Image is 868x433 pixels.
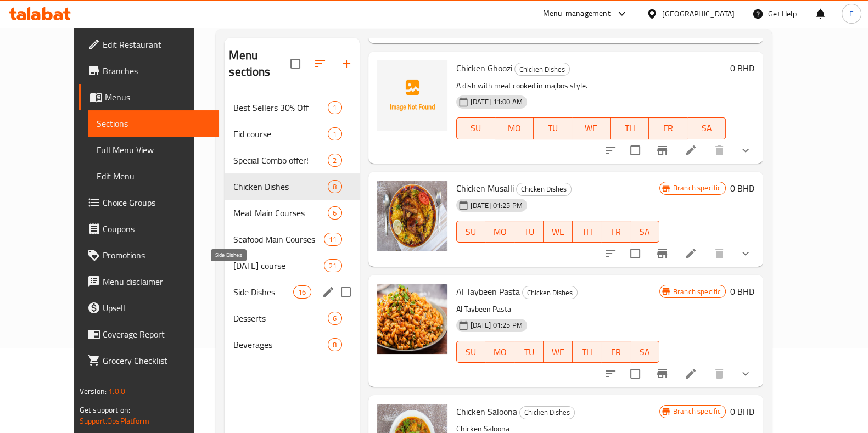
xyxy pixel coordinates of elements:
[520,406,574,419] span: Chicken Dishes
[108,384,125,398] span: 1.0.0
[466,320,527,330] span: [DATE] 01:25 PM
[79,321,219,347] a: Coverage Report
[635,344,655,360] span: SA
[225,173,359,200] div: Chicken Dishes8
[88,110,219,137] a: Sections
[377,60,447,131] img: Chicken Ghoozi
[606,344,626,360] span: FR
[519,344,539,360] span: TU
[328,208,341,218] span: 6
[548,224,568,240] span: WE
[225,331,359,358] div: Beverages8
[523,286,577,299] span: Chicken Dishes
[233,154,328,167] div: Special Combo offer!
[225,94,359,121] div: Best Sellers 30% Off1
[328,103,341,113] span: 1
[328,313,341,324] span: 6
[97,143,210,156] span: Full Menu View
[456,221,486,243] button: SU
[466,200,527,211] span: [DATE] 01:25 PM
[732,361,759,387] button: show more
[624,139,647,162] span: Select to update
[456,403,517,420] span: Chicken Saloona
[601,221,630,243] button: FR
[649,117,687,139] button: FR
[730,284,754,299] h6: 0 BHD
[456,180,514,196] span: Chicken Musalli
[576,120,606,136] span: WE
[543,7,611,20] div: Menu-management
[328,154,341,167] div: items
[103,222,210,235] span: Coupons
[611,117,649,139] button: TH
[519,406,575,419] div: Chicken Dishes
[79,189,219,216] a: Choice Groups
[534,117,572,139] button: TU
[320,284,337,300] button: edit
[615,120,645,136] span: TH
[328,129,341,139] span: 1
[233,338,328,351] div: Beverages
[514,221,544,243] button: TU
[739,367,752,380] svg: Show Choices
[669,286,725,297] span: Branch specific
[544,341,573,363] button: WE
[103,354,210,367] span: Grocery Checklist
[328,340,341,350] span: 8
[456,283,520,300] span: Al Taybeen Pasta
[233,206,328,220] span: Meat Main Courses
[225,200,359,226] div: Meat Main Courses6
[233,233,324,246] span: Seafood Main Courses
[88,137,219,163] a: Full Menu View
[80,414,149,428] a: Support.OpsPlatform
[294,287,310,297] span: 16
[103,328,210,341] span: Coverage Report
[103,275,210,288] span: Menu disclaimer
[466,97,527,107] span: [DATE] 11:00 AM
[577,224,597,240] span: TH
[597,137,624,164] button: sort-choices
[324,234,341,245] span: 11
[461,224,481,240] span: SU
[225,279,359,305] div: Side Dishes16edit
[103,196,210,209] span: Choice Groups
[572,117,611,139] button: WE
[225,121,359,147] div: Eid course1
[624,242,647,265] span: Select to update
[328,101,341,114] div: items
[79,295,219,321] a: Upsell
[105,91,210,104] span: Menus
[485,221,514,243] button: MO
[606,224,626,240] span: FR
[233,180,328,193] span: Chicken Dishes
[849,8,854,20] span: E
[103,64,210,77] span: Branches
[687,117,726,139] button: SA
[577,344,597,360] span: TH
[732,240,759,267] button: show more
[544,221,573,243] button: WE
[328,155,341,166] span: 2
[669,406,725,417] span: Branch specific
[515,63,569,76] span: Chicken Dishes
[456,60,512,76] span: Chicken Ghoozi
[490,224,510,240] span: MO
[79,84,219,110] a: Menus
[324,259,341,272] div: items
[597,361,624,387] button: sort-choices
[284,52,307,75] span: Select all sections
[649,240,675,267] button: Branch-specific-item
[516,183,572,196] div: Chicken Dishes
[669,183,725,193] span: Branch specific
[732,137,759,164] button: show more
[684,144,697,157] a: Edit menu item
[706,361,732,387] button: delete
[597,240,624,267] button: sort-choices
[456,341,486,363] button: SU
[522,286,578,299] div: Chicken Dishes
[103,38,210,51] span: Edit Restaurant
[461,120,491,136] span: SU
[233,127,328,140] span: Eid course
[635,224,655,240] span: SA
